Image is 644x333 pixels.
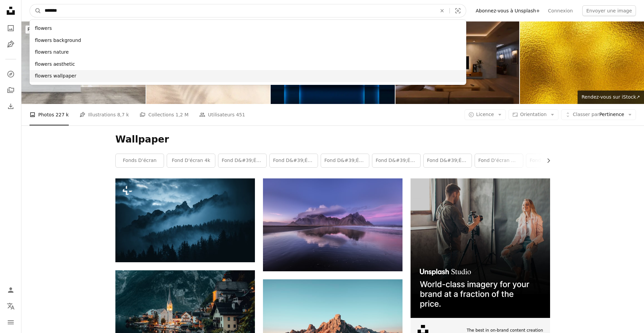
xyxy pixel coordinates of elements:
button: Envoyer une image [582,5,636,16]
a: Illustrations [4,38,17,51]
a: Utilisateurs 451 [199,104,245,125]
a: Photo de montagne [263,222,402,228]
a: Illustrations 8,7 k [79,104,129,125]
button: Menu [4,316,17,329]
a: houses near lake [115,312,255,318]
a: Abonnez-vous à Unsplash+ [472,5,544,16]
span: Classer par [573,112,599,117]
div: flowers wallpaper [30,70,466,82]
button: Recherche de visuels [450,4,466,17]
img: Une chaîne de montagnes couverte de brouillard et de nuages [115,178,255,262]
a: Rendez-vous sur iStock↗ [578,91,644,104]
button: Licence [465,109,506,120]
a: Parcourez des images premium sur iStock|- 20 % sur tout iStock↗ [21,21,189,38]
span: Licence [476,112,494,117]
a: Connexion / S’inscrire [4,283,17,297]
a: Accueil — Unsplash [4,4,17,19]
div: flowers [30,22,466,35]
button: Classer parPertinence [561,109,636,120]
div: flowers nature [30,46,466,58]
button: Langue [4,299,17,313]
a: fond d&#39;écran 4k [270,154,318,167]
div: flowers aesthetic [30,58,466,70]
div: flowers background [30,35,466,47]
a: fond d&#39;écran de bureau [424,154,472,167]
h1: Wallpaper [115,133,550,146]
button: Orientation [508,109,558,120]
span: Pertinence [573,111,624,118]
a: Historique de téléchargement [4,100,17,113]
span: 1,2 M [175,111,189,118]
a: Explorer [4,67,17,81]
a: Collections [4,84,17,97]
a: fond d’écran 4k [167,154,215,167]
img: Feuille d’or de luxe texture nouvel an printemps festival noël plat feuille d’or papier fond sans... [520,21,644,104]
a: Connexion [544,5,577,16]
span: 8,7 k [117,111,129,118]
span: Parcourez des images premium sur iStock | [28,26,128,32]
span: 451 [236,111,245,118]
button: Rechercher sur Unsplash [30,4,41,17]
button: faire défiler la liste vers la droite [542,154,550,167]
a: Formation rocheuse brune sous ciel bleu [263,323,402,329]
a: fond d&#39;écran pour mobile [372,154,420,167]
a: fond d’écran android [526,154,574,167]
a: fond d&#39;écran d&#39;ordinateur portable [321,154,369,167]
img: Photo de montagne [263,178,402,271]
a: Collections 1,2 M [140,104,189,125]
a: fond d&#39;écran du bureau [218,154,266,167]
div: - 20 % sur tout iStock ↗ [25,25,184,34]
span: Rendez-vous sur iStock ↗ [582,94,640,100]
a: Photos [4,21,17,35]
a: fonds d’écran [116,154,164,167]
button: Effacer [435,4,449,17]
a: fond d’écran macbook [475,154,523,167]
img: Bureau vide moderne avec mur blanc, table de réunion, chaises et plantes grimpantes [21,21,146,104]
span: Orientation [520,112,547,117]
img: file-1715651741414-859baba4300dimage [411,178,550,318]
a: Une chaîne de montagnes couverte de brouillard et de nuages [115,217,255,223]
form: Rechercher des visuels sur tout le site [30,4,466,17]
